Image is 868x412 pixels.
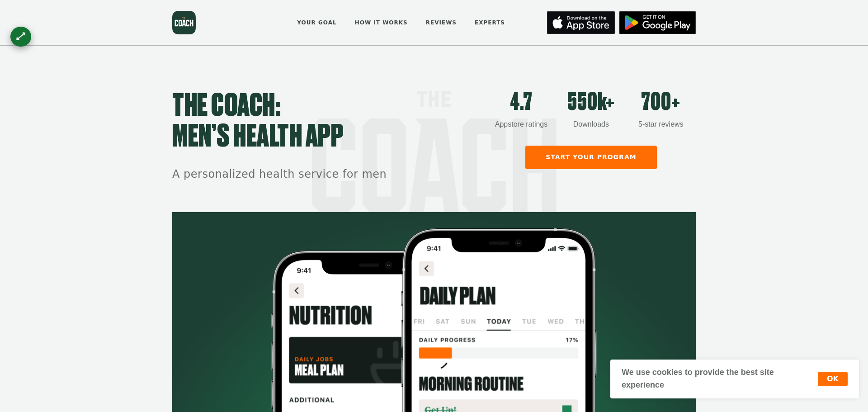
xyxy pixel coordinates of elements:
[525,146,657,169] a: Start your program
[619,11,696,34] img: App Store button
[486,119,556,130] div: Appstore ratings
[172,91,486,152] h1: THE COACH: men’s health app
[818,372,848,386] button: OK
[294,13,340,33] a: Your goal
[472,13,508,33] a: Experts
[556,91,626,114] div: 550k+
[423,13,460,33] a: Reviews
[626,119,696,130] div: 5-star reviews
[172,11,196,34] a: the Coach homepage
[626,91,696,114] div: 700+
[547,11,615,34] img: App Store button
[172,167,486,182] h2: A personalized health service for men
[622,366,818,392] div: We use cookies to provide the best site experience
[13,28,28,44] div: ⟷
[352,13,411,33] a: How it works
[486,91,556,114] div: 4.7
[172,11,196,34] img: the coach logo
[556,119,626,130] div: Downloads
